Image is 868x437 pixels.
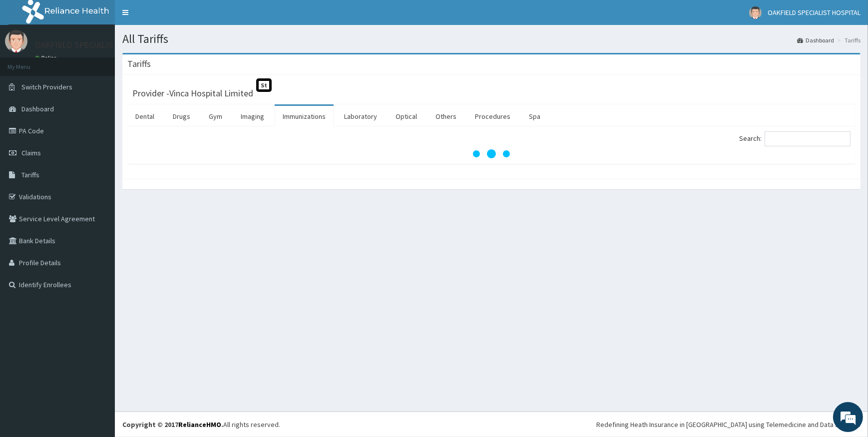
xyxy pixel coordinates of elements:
h3: Provider - Vinca Hospital Limited [132,89,253,98]
label: Search: [739,131,851,146]
a: Imaging [233,106,272,127]
span: OAKFIELD SPECIALIST HOSPITAL [768,8,861,17]
div: Chat with us now [52,56,168,69]
h1: All Tariffs [122,32,861,45]
p: OAKFIELD SPECIALIST HOSPITAL [35,40,160,49]
svg: audio-loading [471,134,511,174]
span: Dashboard [21,104,54,113]
h3: Tariffs [127,59,151,68]
a: Dental [127,106,162,127]
textarea: Type your message and hit 'Enter' [5,273,190,308]
a: RelianceHMO [178,420,221,429]
img: d_794563401_company_1708531726252_794563401 [18,50,40,75]
div: Redefining Heath Insurance in [GEOGRAPHIC_DATA] using Telemedicine and Data Science! [596,420,861,430]
li: Tariffs [835,36,861,44]
span: Tariffs [21,170,39,179]
footer: All rights reserved. [115,412,868,437]
span: Claims [21,148,41,157]
img: User Image [749,6,762,19]
a: Drugs [165,106,198,127]
a: Spa [521,106,548,127]
input: Search: [765,131,851,146]
a: Optical [388,106,425,127]
span: Switch Providers [21,82,72,91]
span: St [256,78,272,92]
a: Gym [201,106,230,127]
a: Others [428,106,464,127]
a: Online [35,54,59,61]
a: Immunizations [275,106,334,127]
img: User Image [5,30,27,52]
a: Procedures [467,106,518,127]
strong: Copyright © 2017 . [122,420,223,429]
a: Dashboard [797,36,834,44]
div: Minimize live chat window [164,5,188,29]
span: We're online! [58,126,138,227]
a: Laboratory [336,106,385,127]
